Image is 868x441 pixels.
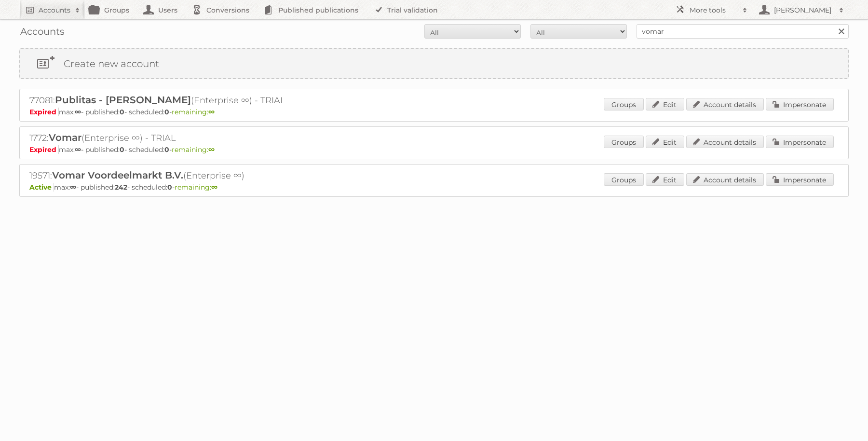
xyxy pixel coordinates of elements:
span: Expired [29,108,59,116]
a: Create new account [20,49,848,78]
a: Account details [686,98,764,110]
a: Edit [646,98,684,110]
strong: ∞ [208,108,215,116]
span: remaining: [172,145,215,154]
p: max: - published: - scheduled: - [29,183,839,192]
strong: 0 [120,108,124,116]
h2: Accounts [39,5,70,15]
strong: 0 [164,108,169,116]
p: max: - published: - scheduled: - [29,108,839,116]
span: Vomar Voordeelmarkt B.V. [52,169,183,181]
strong: 0 [120,145,124,154]
strong: 0 [164,145,169,154]
a: Edit [646,173,684,186]
span: remaining: [172,108,215,116]
a: Groups [604,136,644,148]
span: Vomar [49,132,81,143]
a: Account details [686,136,764,148]
span: Expired [29,145,59,154]
a: Account details [686,173,764,186]
span: Publitas - [PERSON_NAME] [55,94,191,106]
strong: 242 [115,183,127,192]
a: Groups [604,173,644,186]
a: Groups [604,98,644,110]
a: Impersonate [766,173,834,186]
h2: [PERSON_NAME] [772,5,834,15]
strong: 0 [167,183,172,192]
strong: ∞ [75,108,81,116]
span: remaining: [175,183,217,192]
h2: 77081: (Enterprise ∞) - TRIAL [29,94,367,107]
p: max: - published: - scheduled: - [29,145,839,154]
h2: 19571: (Enterprise ∞) [29,169,367,182]
h2: More tools [690,5,738,15]
strong: ∞ [208,145,215,154]
strong: ∞ [75,145,81,154]
strong: ∞ [70,183,76,192]
a: Impersonate [766,98,834,110]
a: Edit [646,136,684,148]
a: Impersonate [766,136,834,148]
strong: ∞ [211,183,217,192]
span: Active [29,183,54,192]
h2: 1772: (Enterprise ∞) - TRIAL [29,132,367,144]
